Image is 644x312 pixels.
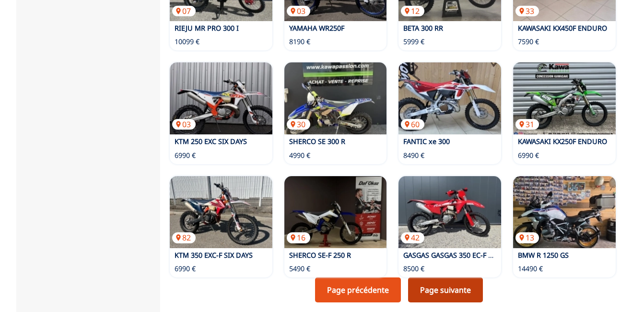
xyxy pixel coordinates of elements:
[513,62,616,134] img: KAWASAKI KX250F ENDURO
[289,251,351,260] a: SHERCO SE-F 250 R
[403,37,424,47] p: 5999 €
[175,24,239,33] a: RIEJU MR PRO 300 I
[513,176,616,248] img: BMW R 1250 GS
[170,62,272,134] a: KTM 250 EXC SIX DAYS03
[284,62,387,134] a: SHERCO SE 300 R30
[513,62,616,134] a: KAWASAKI KX250F ENDURO31
[284,176,387,248] img: SHERCO SE-F 250 R
[398,62,501,134] img: FANTIC xe 300
[284,62,387,134] img: SHERCO SE 300 R
[403,137,450,146] a: FANTIC xe 300
[284,176,387,248] a: SHERCO SE-F 250 R16
[287,119,310,130] p: 30
[315,277,401,302] a: Page précédente
[398,176,501,248] img: GASGAS GASGAS 350 EC-F 2024
[408,277,483,302] a: Page suivante
[175,251,253,260] a: KTM 350 EXC-F SIX DAYS
[403,251,503,260] a: GASGAS GASGAS 350 EC-F 2024
[175,151,196,160] p: 6990 €
[289,151,310,160] p: 4990 €
[518,24,607,33] a: KAWASAKI KX450F ENDURO
[289,264,310,274] p: 5490 €
[403,151,424,160] p: 8490 €
[287,232,310,243] p: 16
[172,119,196,130] p: 03
[175,137,247,146] a: KTM 250 EXC SIX DAYS
[170,176,272,248] img: KTM 350 EXC-F SIX DAYS
[518,137,607,146] a: KAWASAKI KX250F ENDURO
[515,119,539,130] p: 31
[170,62,272,134] img: KTM 250 EXC SIX DAYS
[172,232,196,243] p: 82
[172,6,196,16] p: 07
[287,6,310,16] p: 03
[289,37,310,47] p: 8190 €
[401,119,424,130] p: 60
[518,37,539,47] p: 7590 €
[175,37,199,47] p: 10099 €
[398,176,501,248] a: GASGAS GASGAS 350 EC-F 202442
[518,264,543,274] p: 14490 €
[289,24,344,33] a: YAMAHA WR250F
[401,6,424,16] p: 12
[170,176,272,248] a: KTM 350 EXC-F SIX DAYS82
[518,151,539,160] p: 6990 €
[515,6,539,16] p: 33
[401,232,424,243] p: 42
[289,137,345,146] a: SHERCO SE 300 R
[403,264,424,274] p: 8500 €
[398,62,501,134] a: FANTIC xe 30060
[518,251,569,260] a: BMW R 1250 GS
[513,176,616,248] a: BMW R 1250 GS13
[403,24,443,33] a: BETA 300 RR
[515,232,539,243] p: 13
[175,264,196,274] p: 6990 €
